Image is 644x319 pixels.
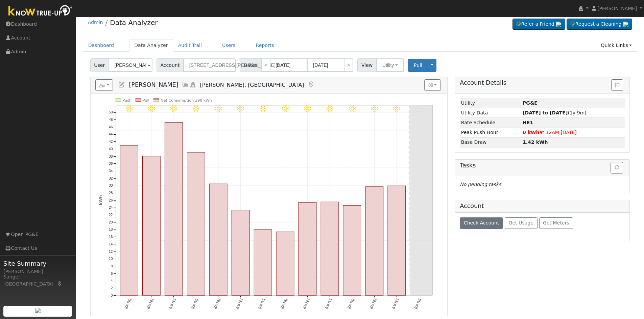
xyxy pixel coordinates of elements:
i: 9/12 - Clear [282,105,289,112]
strong: K [523,120,533,125]
span: Get Usage [509,220,533,225]
button: Issue History [611,79,623,91]
text: [DATE] [280,298,288,310]
span: Get Meters [543,220,569,225]
div: [PERSON_NAME] [3,268,72,275]
i: 9/11 - MostlyClear [260,105,266,112]
rect: onclick="" [365,187,383,295]
text: 30 [109,184,113,188]
text: 34 [109,169,113,173]
button: [STREET_ADDRESS][PERSON_NAME] [183,58,236,72]
td: Utility Data [460,108,521,118]
text: 44 [109,133,113,136]
a: Map [57,281,63,287]
a: Multi-Series Graph [182,81,189,88]
rect: onclick="" [165,123,183,296]
rect: onclick="" [299,203,316,296]
span: View [357,58,377,72]
rect: onclick="" [254,230,272,295]
text: 14 [109,242,113,246]
span: [PERSON_NAME] [597,6,637,11]
td: Utility [460,98,521,108]
img: Know True-Up [5,4,76,19]
button: Get Meters [539,217,573,229]
text: 20 [109,220,113,224]
span: Dates [240,58,261,72]
td: Base Draw [460,137,521,147]
button: Check Account [460,217,503,229]
text: [DATE] [302,298,310,310]
i: No pending tasks [460,182,501,187]
text: [DATE] [213,298,221,310]
rect: onclick="" [142,156,160,296]
a: Admin [88,20,103,25]
text: 0 [111,294,113,297]
span: Account [157,58,184,72]
text: 42 [109,140,113,143]
i: 9/05 - Clear [126,105,133,112]
text: Pull [142,98,149,103]
span: Site Summary [3,259,72,268]
text: 50 [109,111,113,114]
button: Refresh [611,162,623,174]
text: [DATE] [414,298,422,310]
text: [DATE] [325,298,332,310]
i: 9/06 - Clear [148,105,155,112]
a: Login As (last 09/17/2025 4:58:15 PM) [189,81,197,88]
a: > [344,58,353,72]
i: 9/16 - Clear [371,105,378,112]
a: Audit Trail [173,39,207,52]
rect: onclick="" [321,202,339,295]
text: 24 [109,206,113,210]
span: User [90,58,109,72]
rect: onclick="" [187,152,205,295]
rect: onclick="" [388,186,406,296]
text: 32 [109,177,113,180]
i: 9/09 - Clear [215,105,222,112]
text: 22 [109,213,113,217]
a: Reports [251,39,279,52]
text: [DATE] [347,298,355,310]
text: 38 [109,155,113,158]
div: Sanger, [GEOGRAPHIC_DATA] [3,273,72,288]
span: [PERSON_NAME] [129,81,178,88]
i: 9/10 - MostlyClear [237,105,244,112]
i: 9/17 - MostlyClear [393,105,400,112]
strong: ID: 17294494, authorized: 09/17/25 [523,100,538,106]
button: Pull [408,59,428,72]
h5: Tasks [460,162,625,169]
text: 8 [111,264,113,268]
text: [DATE] [235,298,243,310]
h5: Account [460,203,484,209]
text: 16 [109,235,113,239]
text: [DATE] [391,298,399,310]
i: 9/13 - Clear [304,105,311,112]
span: Check Account [464,220,499,225]
img: retrieve [556,22,561,27]
i: 9/07 - Clear [170,105,177,112]
a: < [261,58,270,72]
text: Push [122,98,132,103]
span: [STREET_ADDRESS][PERSON_NAME] [189,62,276,68]
a: Dashboard [83,39,119,52]
button: Get Usage [505,217,538,229]
text: [DATE] [168,298,176,310]
strong: [DATE] to [DATE] [523,110,568,115]
text: [DATE] [369,298,377,310]
button: Utility [376,58,404,72]
text: 12 [109,250,113,254]
text: 2 [111,286,113,290]
text: 40 [109,147,113,151]
a: Quick Links [596,39,637,52]
i: 9/15 - Clear [349,105,355,112]
a: Data Analyzer [129,39,173,52]
text: 6 [111,272,113,275]
td: Peak Push Hour [460,128,521,137]
a: Edit User (11130) [118,81,125,88]
text: 18 [109,228,113,232]
rect: onclick="" [120,145,138,295]
i: 9/14 - Clear [327,105,333,112]
text: [DATE] [124,298,132,310]
rect: onclick="" [343,206,361,296]
text: 26 [109,198,113,202]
